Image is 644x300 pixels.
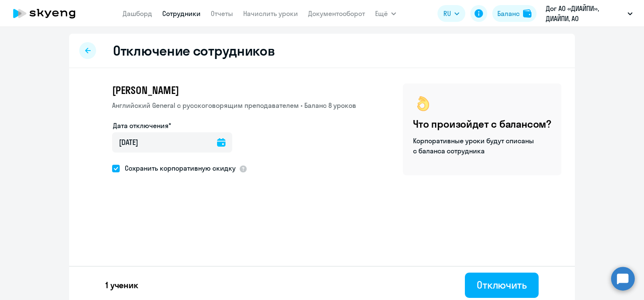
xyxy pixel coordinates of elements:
a: Дашборд [123,9,152,18]
img: balance [523,9,531,18]
h4: Что произойдет с балансом? [413,117,551,131]
p: Корпоративные уроки будут списаны с баланса сотрудника [413,136,535,156]
button: RU [437,5,465,22]
input: дд.мм.гггг [112,132,232,153]
h2: Отключение сотрудников [113,42,275,59]
p: Дог АО «ДИАЙПИ», ДИАЙПИ, АО [546,3,624,24]
a: Документооборот [308,9,365,18]
span: [PERSON_NAME] [112,83,179,97]
a: Сотрудники [162,9,201,18]
a: Начислить уроки [243,9,298,18]
button: Дог АО «ДИАЙПИ», ДИАЙПИ, АО [542,3,637,24]
img: ok [413,94,433,114]
div: Отключить [477,278,527,292]
span: RU [443,8,451,19]
button: Балансbalance [492,5,537,22]
a: Отчеты [211,9,233,18]
span: Сохранить корпоративную скидку [120,163,236,173]
span: Ещё [375,8,388,19]
label: Дата отключения* [113,121,171,131]
button: Ещё [375,5,396,22]
button: Отключить [465,273,539,298]
p: 1 ученик [105,279,138,291]
div: Баланс [497,8,520,19]
p: Английский General с русскоговорящим преподавателем • Баланс 8 уроков [112,100,356,110]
